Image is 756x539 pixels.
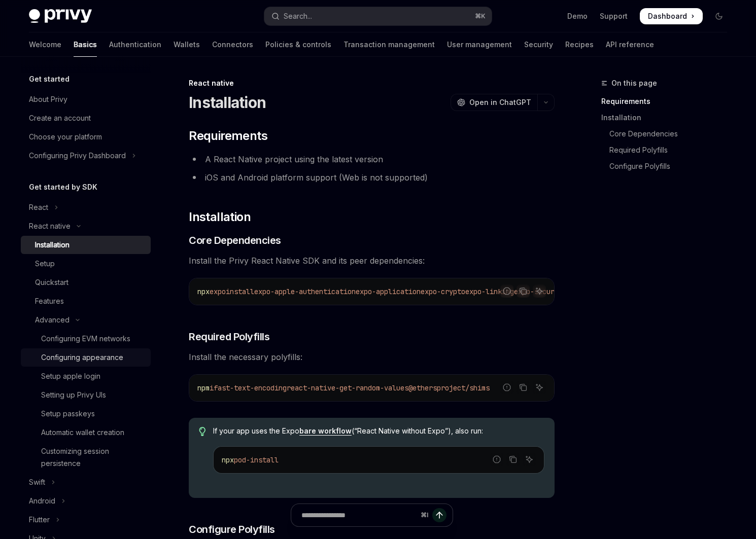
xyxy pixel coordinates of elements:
[21,348,151,367] a: Configuring appearance
[601,126,735,142] a: Core Dependencies
[189,170,555,185] li: iOS and Android platform support (Web is not supported)
[35,276,68,289] div: Quickstart
[210,287,226,296] span: expo
[284,10,312,22] div: Search...
[41,389,106,401] div: Setting up Privy UIs
[35,314,70,326] div: Advanced
[29,495,55,507] div: Android
[199,427,206,436] svg: Tip
[606,32,654,57] a: API reference
[189,93,266,112] h1: Installation
[524,32,553,57] a: Security
[640,8,703,24] a: Dashboard
[29,476,45,488] div: Swift
[451,94,537,111] button: Open in ChatGPT
[265,32,331,57] a: Policies & controls
[29,73,70,85] h5: Get started
[189,128,267,144] span: Requirements
[601,110,735,126] a: Installation
[197,383,210,392] span: npm
[21,292,151,310] a: Features
[475,12,486,20] span: ⌘ K
[29,93,67,105] div: About Privy
[213,426,544,436] span: If your app uses the Expo (“React Native without Expo”), also run:
[490,453,503,466] button: Report incorrect code
[109,32,161,57] a: Authentication
[189,254,555,268] span: Install the Privy React Native SDK and its peer dependencies:
[506,453,520,466] button: Copy the contents from the code block
[567,11,588,21] a: Demo
[299,426,352,436] a: bare workflow
[189,330,269,344] span: Required Polyfills
[465,287,514,296] span: expo-linking
[29,220,71,232] div: React native
[21,405,151,423] a: Setup passkeys
[356,287,421,296] span: expo-application
[21,90,151,109] a: About Privy
[600,11,628,21] a: Support
[601,142,735,158] a: Required Polyfills
[565,32,594,57] a: Recipes
[21,273,151,292] a: Quickstart
[21,236,151,254] a: Installation
[41,426,124,439] div: Automatic wallet creation
[500,284,513,298] button: Report incorrect code
[533,381,546,394] button: Ask AI
[222,455,234,464] span: npx
[533,284,546,298] button: Ask AI
[408,383,490,392] span: @ethersproject/shims
[189,78,555,88] div: React native
[517,381,530,394] button: Copy the contents from the code block
[41,408,95,420] div: Setup passkeys
[189,209,251,225] span: Installation
[21,255,151,273] a: Setup
[711,8,727,24] button: Toggle dark mode
[21,128,151,146] a: Choose your platform
[35,258,55,270] div: Setup
[212,32,253,57] a: Connectors
[29,9,92,23] img: dark logo
[21,109,151,127] a: Create an account
[21,198,151,217] button: Toggle React section
[21,492,151,510] button: Toggle Android section
[601,158,735,174] a: Configure Polyfills
[421,287,465,296] span: expo-crypto
[21,367,151,385] a: Setup apple login
[21,423,151,442] a: Automatic wallet creation
[74,32,97,57] a: Basics
[189,233,281,247] span: Core Dependencies
[21,473,151,491] button: Toggle Swift section
[29,112,91,124] div: Create an account
[21,330,151,348] a: Configuring EVM networks
[29,32,61,57] a: Welcome
[514,287,583,296] span: expo-secure-store
[601,93,735,110] a: Requirements
[41,333,130,345] div: Configuring EVM networks
[447,32,512,57] a: User management
[41,370,100,382] div: Setup apple login
[189,152,555,166] li: A React Native project using the latest version
[35,239,70,251] div: Installation
[35,295,64,307] div: Features
[21,147,151,165] button: Toggle Configuring Privy Dashboard section
[21,217,151,235] button: Toggle React native section
[214,383,287,392] span: fast-text-encoding
[21,386,151,404] a: Setting up Privy UIs
[287,383,408,392] span: react-native-get-random-values
[21,442,151,473] a: Customizing session persistence
[648,11,687,21] span: Dashboard
[174,32,200,57] a: Wallets
[254,287,356,296] span: expo-apple-authentication
[29,201,48,213] div: React
[343,32,435,57] a: Transaction management
[611,77,657,89] span: On this page
[432,508,446,522] button: Send message
[29,181,97,193] h5: Get started by SDK
[226,287,254,296] span: install
[500,381,513,394] button: Report incorrect code
[264,7,492,25] button: Open search
[197,287,210,296] span: npx
[234,455,279,464] span: pod-install
[301,504,417,526] input: Ask a question...
[29,514,50,526] div: Flutter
